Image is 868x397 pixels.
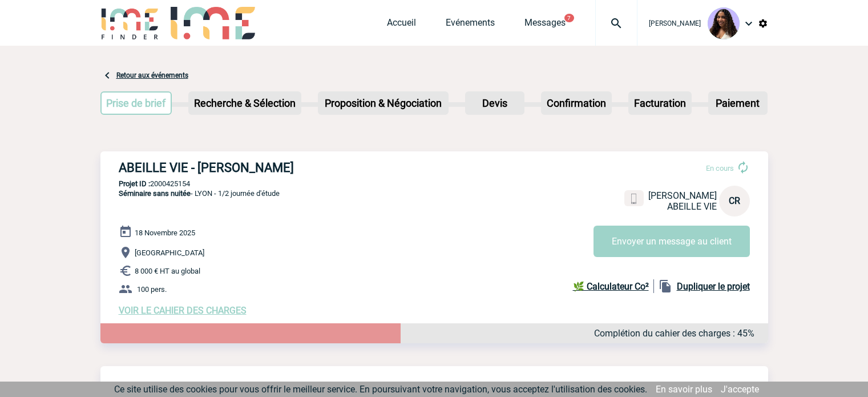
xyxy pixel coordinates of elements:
h3: ABEILLE VIE - [PERSON_NAME] [119,161,461,175]
a: J'accepte [721,384,759,395]
a: VOIR LE CAHIER DES CHARGES [119,305,247,316]
img: IME-Finder [100,7,160,39]
p: Facturation [629,93,691,114]
a: Retour aux événements [116,71,188,79]
span: - LYON - 1/2 journée d'étude [119,189,280,198]
img: 131234-0.jpg [708,7,740,39]
b: Projet ID : [119,179,150,188]
span: 18 Novembre 2025 [135,228,195,237]
b: 🌿 Calculateur Co² [573,281,649,292]
span: Ce site utilise des cookies pour vous offrir le meilleur service. En poursuivant votre navigation... [114,384,647,395]
span: 100 pers. [137,285,167,294]
a: Accueil [387,17,416,33]
span: [GEOGRAPHIC_DATA] [135,248,204,257]
b: Dupliquer le projet [677,281,750,292]
img: file_copy-black-24dp.png [659,279,672,293]
a: En savoir plus [656,384,712,395]
span: En cours [706,164,734,173]
p: Recherche & Sélection [189,93,300,114]
p: Devis [466,93,523,114]
img: portable.png [629,194,639,204]
a: 🌿 Calculateur Co² [573,279,654,293]
span: ABEILLE VIE [667,201,717,212]
a: Messages [524,17,566,33]
p: 2000425154 [100,179,768,188]
p: Prise de brief [102,93,171,114]
button: 7 [564,14,574,22]
span: Séminaire sans nuitée [119,189,191,198]
span: [PERSON_NAME] [649,19,701,27]
a: Evénements [446,17,495,33]
p: Confirmation [542,93,611,114]
span: 8 000 € HT au global [135,267,200,275]
span: [PERSON_NAME] [648,190,717,201]
button: Envoyer un message au client [594,226,750,257]
span: CR [729,195,740,206]
p: Paiement [709,93,766,114]
p: Proposition & Négociation [319,93,447,114]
